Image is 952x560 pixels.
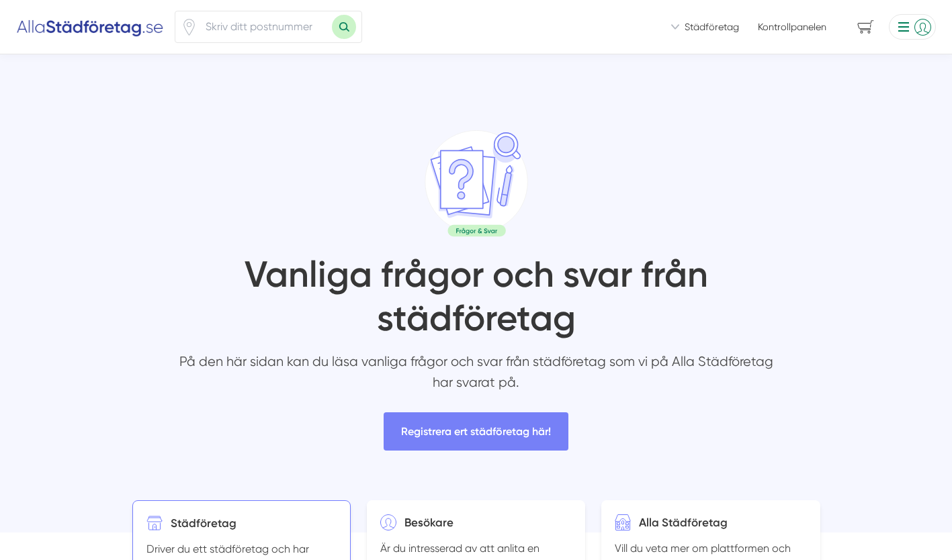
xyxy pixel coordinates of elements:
span: Klicka för att använda din position. [181,19,198,36]
input: Skriv ditt postnummer [198,11,332,42]
a: Registrera ert städföretag här! [384,412,568,451]
img: Alla Städföretag [16,16,164,38]
svg: Pin / Karta [181,19,198,36]
a: Kontrollpanelen [758,20,826,34]
h5: Besökare [404,514,453,532]
h5: Alla Städföretag [639,514,728,532]
p: På den här sidan kan du läsa vanliga frågor och svar från städföretag som vi på Alla Städföretag ... [175,351,777,400]
h5: Städföretag [171,514,236,532]
span: Städföretag [685,20,739,34]
button: Sök med postnummer [332,15,356,39]
h1: Vanliga frågor och svar från städföretag [175,253,777,351]
span: navigation-cart [848,15,883,39]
